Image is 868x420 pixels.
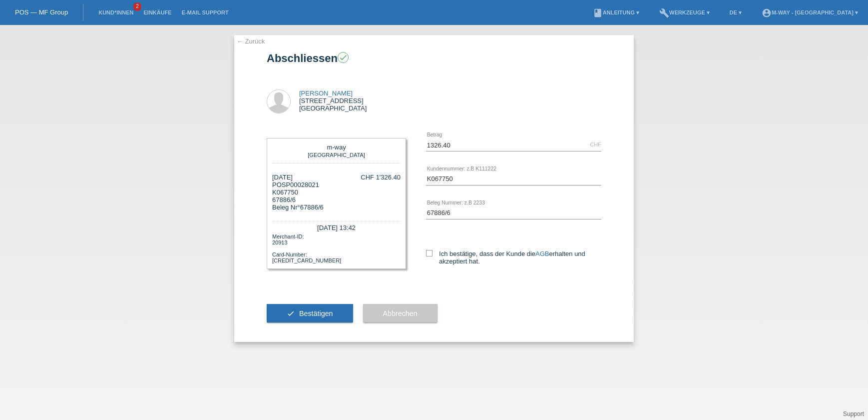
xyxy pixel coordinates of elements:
div: m-way [275,143,398,151]
span: Abbrechen [383,309,418,317]
i: build [659,8,669,18]
a: DE ▾ [725,9,747,15]
a: Einkäufe [138,9,176,15]
div: CHF [590,141,601,147]
div: CHF 1'326.40 [361,173,401,181]
i: book [593,8,603,18]
a: E-Mail Support [177,9,234,15]
div: [DATE] POSP00028021 Beleg Nr°67886/6 [272,173,324,211]
i: check [287,309,295,317]
a: Support [843,410,864,417]
a: POS — MF Group [15,8,68,16]
a: [PERSON_NAME] [299,89,353,97]
span: Bestätigen [299,309,333,317]
h1: Abschliessen [267,52,601,64]
label: Ich bestätige, dass der Kunde die erhalten und akzeptiert hat. [426,250,601,265]
span: 2 [133,2,141,11]
i: check [339,53,348,62]
div: [STREET_ADDRESS] [GEOGRAPHIC_DATA] [299,89,367,112]
a: ← Zurück [237,37,265,45]
div: [DATE] 13:42 [272,221,401,232]
span: 67886/6 [272,196,296,203]
a: Kund*innen [93,9,138,15]
button: Abbrechen [363,304,437,323]
i: account_circle [762,8,772,18]
span: K067750 [272,188,298,196]
a: AGB [535,250,549,257]
div: Merchant-ID: 20913 Card-Number: [CREDIT_CARD_NUMBER] [272,232,401,263]
a: bookAnleitung ▾ [588,9,644,15]
button: check Bestätigen [267,304,353,323]
a: buildWerkzeuge ▾ [654,9,715,15]
a: account_circlem-way - [GEOGRAPHIC_DATA] ▾ [757,9,863,15]
div: [GEOGRAPHIC_DATA] [275,151,398,158]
